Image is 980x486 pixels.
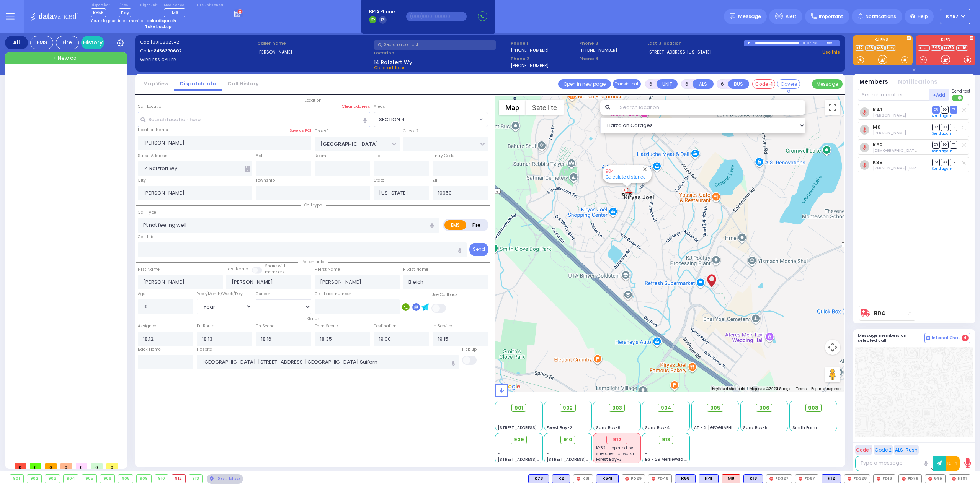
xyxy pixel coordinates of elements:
span: - [743,413,745,419]
span: [STREET_ADDRESS][PERSON_NAME] [498,457,570,462]
label: Location Name [138,127,168,133]
label: Location [374,50,508,56]
span: Sanz Bay-6 [596,425,621,431]
label: Fire units on call [197,3,225,8]
span: SECTION 4 [374,112,488,127]
div: FD29 [622,474,645,483]
label: Entry Code [433,153,454,159]
label: Room [315,153,326,159]
span: 0 [106,463,118,469]
label: City [138,177,146,184]
span: - [596,419,598,425]
span: Shia Grunhut [873,148,952,153]
label: [PERSON_NAME] [257,49,372,55]
span: - [694,413,696,419]
label: P First Name [315,267,340,273]
span: Shloma Zwibel [873,130,906,136]
div: 906 [100,475,115,483]
span: 910 [563,436,572,444]
img: red-radio-icon.svg [928,477,932,481]
div: 912 [172,475,185,483]
span: 8456370607 [154,48,181,54]
label: Township [256,177,275,184]
img: red-radio-icon.svg [625,477,629,481]
strong: Take backup [145,24,171,29]
label: Cad: [140,39,255,46]
button: +Add [929,89,949,101]
div: BLS [528,474,549,483]
span: - [596,413,598,419]
span: - [645,413,647,419]
span: DR [932,124,940,131]
div: M8 [722,474,740,483]
span: - [645,419,647,425]
a: Open this area in Google Maps (opens a new window) [497,382,522,392]
span: Smith Farm [792,425,817,431]
span: [STREET_ADDRESS][PERSON_NAME] [547,457,619,462]
a: Use this [822,49,840,55]
span: You're logged in as monitor. [91,18,145,24]
span: 902 [563,404,573,412]
span: - [498,445,500,451]
button: Internal Chat 4 [924,333,970,343]
span: KY56 [91,8,106,17]
div: 0:38 [811,39,818,47]
button: Toggle fullscreen view [825,100,840,115]
span: Other building occupants [245,166,250,172]
div: 904 [64,475,78,483]
label: Lines [119,3,131,8]
label: KJFD [916,38,975,43]
label: Call back number [315,291,351,297]
a: K82 [873,142,883,148]
button: Show satellite imagery [526,100,563,115]
h5: Message members on selected call [858,333,924,343]
div: K101 [949,474,970,483]
span: Message [738,13,761,20]
span: [STREET_ADDRESS][PERSON_NAME] [498,425,570,431]
span: - [547,445,549,451]
a: Map View [137,80,174,87]
span: - [645,445,647,451]
div: Fire [56,36,79,49]
label: EMS [444,220,467,230]
a: 904 [606,168,614,174]
label: KJ EMS... [853,38,913,43]
span: AT - 2 [GEOGRAPHIC_DATA] [694,425,751,431]
span: Send text [952,88,970,94]
input: Search a contact [374,40,496,50]
span: Clear address [374,65,406,71]
div: BLS [675,474,696,483]
span: Phone 2 [511,55,577,62]
div: MOSHE ELIEZER BLEICH [705,268,718,291]
input: (000)000-00000 [406,12,467,21]
div: K12 [822,474,841,483]
span: 0 [30,463,41,469]
label: Assigned [138,323,157,329]
span: Avrohom Mier Muller [873,165,941,171]
span: 0 [60,463,72,469]
div: BLS [743,474,763,483]
span: Phone 3 [579,40,645,47]
div: BLS [822,474,841,483]
span: members [265,269,284,275]
div: / [810,39,811,47]
a: K41 [873,107,882,112]
span: 14 Ratzfert Wy [374,59,412,65]
button: Members [859,78,888,86]
div: K58 [675,474,696,483]
input: Search member [858,89,929,101]
button: ALS-Rush [894,445,919,455]
span: - [498,413,500,419]
div: See map [207,474,243,484]
span: Forest Bay-3 [596,457,622,462]
input: Search hospital [197,355,459,369]
label: Last Name [226,266,248,272]
span: Phone 4 [579,55,645,62]
img: red-radio-icon.svg [877,477,880,481]
div: 902 [27,475,42,483]
a: K38 [873,159,883,165]
span: SO [941,141,949,148]
img: red-radio-icon.svg [799,477,802,481]
span: 0 [15,463,26,469]
img: Logo [30,11,81,21]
